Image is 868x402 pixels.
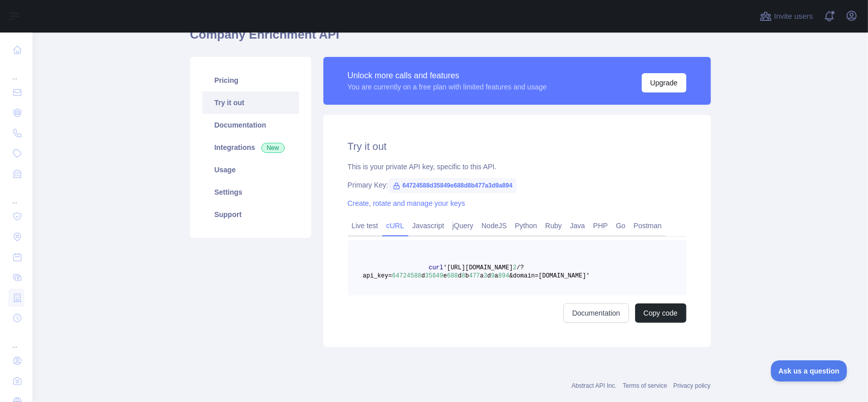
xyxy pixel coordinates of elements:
[348,199,465,207] a: Create, rotate and manage your keys
[443,264,513,271] span: '[URL][DOMAIN_NAME]
[348,82,547,92] div: You are currently on a free plan with limited features and usage
[202,136,299,159] a: Integrations New
[392,272,422,280] span: 64724588
[348,180,686,190] div: Primary Key:
[202,91,299,114] a: Try it out
[425,272,443,280] span: 35849
[348,162,686,172] div: This is your private API key, specific to this API.
[388,178,517,193] span: 64724588d35849e688d8b477a3d9a894
[429,264,443,271] span: curl
[484,272,487,280] span: 3
[491,272,495,280] span: 9
[261,143,285,153] span: New
[630,218,666,234] a: Postman
[348,139,686,153] h2: Try it out
[513,264,517,271] span: 2
[541,218,566,234] a: Ruby
[498,272,510,280] span: 894
[8,61,24,81] div: ...
[462,272,465,280] span: 8
[8,185,24,205] div: ...
[487,272,491,280] span: d
[758,8,815,24] button: Invite users
[348,218,382,234] a: Live test
[612,218,630,234] a: Go
[458,272,462,280] span: d
[465,272,469,280] span: b
[480,272,484,280] span: a
[202,181,299,203] a: Settings
[771,360,848,382] iframe: Toggle Customer Support
[635,303,686,323] button: Copy code
[202,114,299,136] a: Documentation
[469,272,480,280] span: 477
[477,218,511,234] a: NodeJS
[202,159,299,181] a: Usage
[572,382,617,389] a: Abstract API Inc.
[202,69,299,91] a: Pricing
[447,272,458,280] span: 688
[202,203,299,226] a: Support
[563,303,628,323] a: Documentation
[774,11,813,22] span: Invite users
[566,218,589,234] a: Java
[422,272,425,280] span: d
[408,218,448,234] a: Javascript
[382,218,408,234] a: cURL
[642,73,686,92] button: Upgrade
[673,382,710,389] a: Privacy policy
[495,272,498,280] span: a
[8,329,24,350] div: ...
[448,218,477,234] a: jQuery
[623,382,667,389] a: Terms of service
[511,218,542,234] a: Python
[510,272,590,280] span: &domain=[DOMAIN_NAME]'
[190,26,711,51] h1: Company Enrichment API
[589,218,612,234] a: PHP
[443,272,447,280] span: e
[348,70,547,82] div: Unlock more calls and features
